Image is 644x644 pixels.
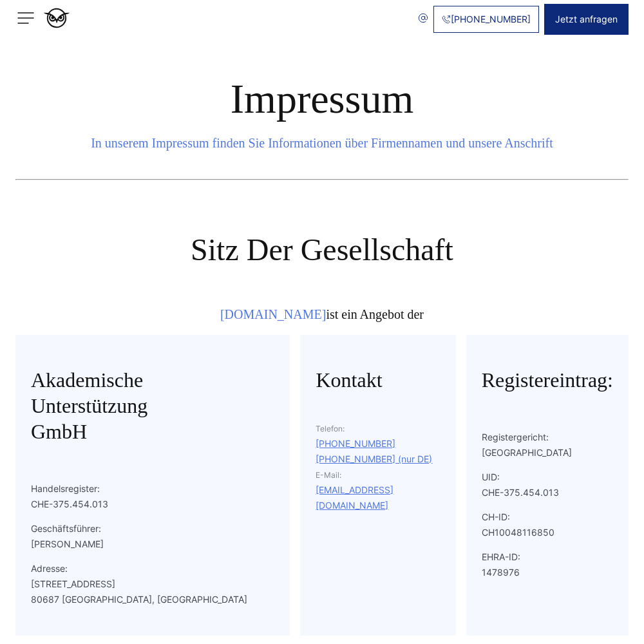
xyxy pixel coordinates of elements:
[482,509,613,525] p: CH-ID:
[15,133,629,153] div: In unserem Impressum finden Sie Informationen über Firmennamen und unsere Anschrift
[316,424,345,433] span: Telefon:
[31,576,274,607] div: [STREET_ADDRESS] 80687 [GEOGRAPHIC_DATA], [GEOGRAPHIC_DATA]
[482,445,613,460] div: [GEOGRAPHIC_DATA]
[31,561,274,576] p: Adresse:
[451,14,531,24] span: [PHONE_NUMBER]
[482,430,613,445] p: Registergericht:
[482,549,613,565] p: EHRA-ID:
[316,438,395,449] a: [PHONE_NUMBER]
[15,232,629,268] h2: Sitz der Gesellschaft
[15,5,36,31] img: menu
[220,307,326,321] a: [DOMAIN_NAME]
[15,76,629,122] h1: Impressum
[482,485,613,500] div: CHE-375.454.013
[44,5,70,31] img: logo
[316,484,393,511] a: [EMAIL_ADDRESS][DOMAIN_NAME]
[544,4,629,35] button: Jetzt anfragen
[31,481,274,497] p: Handelsregister:
[482,469,613,485] p: UID:
[316,470,341,480] span: E-Mail:
[15,304,629,325] div: ist ein Angebot der
[31,521,274,536] p: Geschäftsführer:
[442,15,451,24] img: Phone
[482,367,535,393] h2: Registereintrag:
[316,453,432,464] a: [PHONE_NUMBER] (nur DE)
[31,367,128,444] h2: Akademische Unterstützung GmbH
[482,525,613,540] div: CH10048116850
[482,565,613,580] div: 1478976
[418,13,428,23] img: email
[31,536,274,552] div: [PERSON_NAME]
[433,6,539,33] a: [PHONE_NUMBER]
[31,497,274,512] div: CHE-375.454.013
[316,367,365,393] h2: Kontakt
